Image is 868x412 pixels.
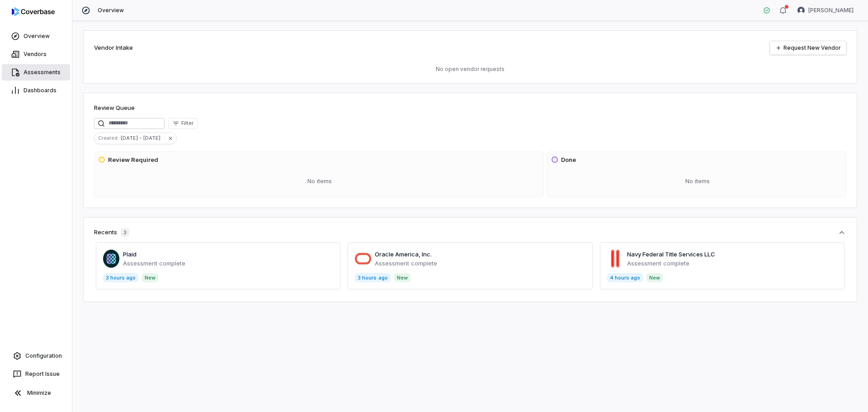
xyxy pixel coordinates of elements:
h3: Review Required [108,156,158,165]
span: Overview [24,33,50,40]
a: Assessments [2,64,70,81]
a: Navy Federal Title Services LLC [627,251,715,258]
span: Created : [94,134,121,142]
h3: Done [561,156,576,165]
button: Jason Boland avatar[PERSON_NAME] [792,4,859,17]
span: Vendors [24,51,47,58]
h2: Vendor Intake [94,43,133,52]
div: Recents [94,228,129,237]
a: Vendors [2,46,70,62]
h1: Review Queue [94,104,135,113]
span: Minimize [27,389,51,397]
div: No items [98,170,541,193]
a: Oracle America, Inc. [375,251,432,258]
span: Report Issue [25,370,60,378]
a: Overview [2,28,70,44]
div: No items [551,170,844,193]
span: Overview [98,7,124,14]
span: Filter [181,120,193,127]
span: 3 [121,228,129,237]
img: Jason Boland avatar [797,7,805,14]
a: Plaid [123,251,137,258]
button: Minimize [4,384,68,402]
a: Dashboards [2,82,70,99]
a: Request New Vendor [770,41,846,55]
span: [DATE] - [DATE] [121,134,164,142]
button: Report Issue [4,366,68,382]
button: Recents3 [94,228,846,237]
a: Configuration [4,348,68,364]
span: Configuration [25,352,62,360]
img: logo-D7KZi-bG.svg [12,7,55,16]
button: Filter [168,118,198,129]
p: No open vendor requests [94,66,846,73]
span: Assessments [24,69,61,76]
span: [PERSON_NAME] [808,7,854,14]
span: Dashboards [24,87,57,94]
